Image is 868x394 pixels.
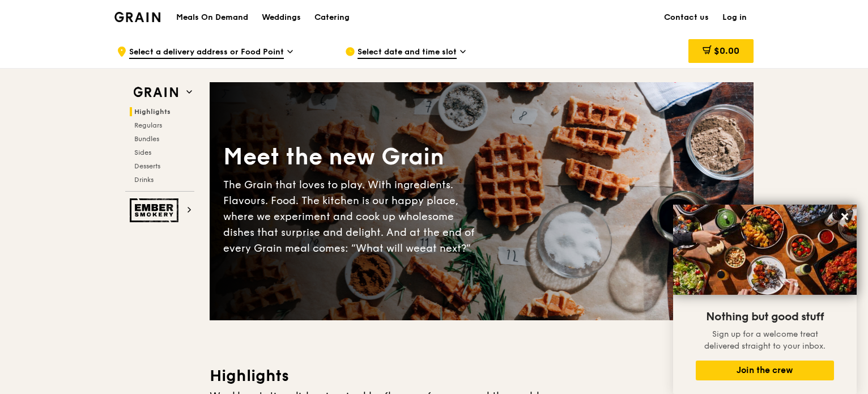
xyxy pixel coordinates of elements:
span: eat next?” [420,242,471,255]
span: $0.00 [714,45,739,56]
img: Ember Smokery web logo [130,198,182,222]
h1: Meals On Demand [176,12,248,23]
div: Weddings [262,1,301,35]
a: Weddings [255,1,308,35]
span: Bundles [134,135,159,143]
span: Desserts [134,162,160,170]
div: The Grain that loves to play. With ingredients. Flavours. Food. The kitchen is our happy place, w... [223,177,482,256]
img: Grain web logo [130,82,182,103]
span: Select date and time slot [358,46,457,59]
h3: Highlights [210,366,754,386]
a: Catering [308,1,356,35]
span: Sign up for a welcome treat delivered straight to your inbox. [704,329,826,351]
span: Nothing but good stuff [706,310,824,324]
button: Close [836,207,854,226]
div: Catering [314,1,350,35]
button: Join the crew [696,361,834,380]
span: Regulars [134,121,162,129]
div: Meet the new Grain [223,142,482,172]
img: DSC07876-Edit02-Large.jpeg [673,205,857,295]
a: Log in [716,1,754,35]
span: Select a delivery address or Food Point [129,46,284,59]
img: Grain [114,12,160,22]
span: Drinks [134,176,154,184]
a: Contact us [657,1,716,35]
span: Sides [134,149,151,156]
span: Highlights [134,108,171,116]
